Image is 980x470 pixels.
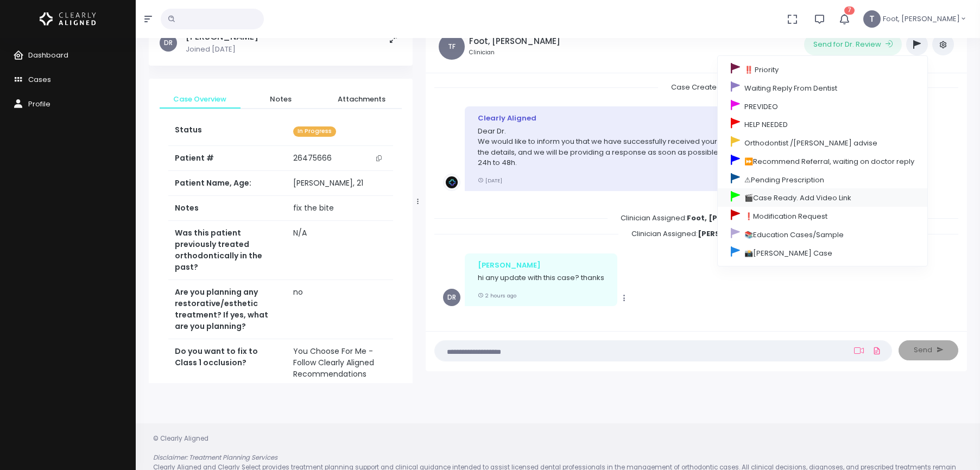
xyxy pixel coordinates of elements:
[718,60,927,79] a: ‼️ Priority
[40,8,96,30] img: Logo Horizontal
[28,74,51,85] span: Cases
[168,221,287,280] th: Was this patient previously treated orthodontically in the past?
[249,94,313,105] span: Notes
[160,34,177,52] span: DR
[28,50,68,60] span: Dashboard
[287,339,393,387] td: You Choose For Me - Follow Clearly Aligned Recommendations
[149,21,413,383] div: scrollable content
[718,243,927,262] a: 📸[PERSON_NAME] Case
[287,280,393,339] td: no
[718,78,927,97] a: Waiting Reply From Dentist
[698,228,762,239] b: [PERSON_NAME]
[153,453,277,462] em: Disclaimer: Treatment Planning Services
[186,31,258,42] h5: [PERSON_NAME]
[287,196,393,221] td: fix the bite
[469,48,560,57] small: Clinician
[718,170,927,188] a: ⚠Pending Prescription
[439,34,465,60] span: TF
[844,7,855,15] span: 7
[478,177,502,184] small: [DATE]
[718,188,927,207] a: 🎬Case Ready. Add Video Link
[852,346,866,355] a: Add Loom Video
[168,196,287,221] th: Notes
[718,134,927,152] a: Orthodontist /[PERSON_NAME] advise
[168,339,287,387] th: Do you want to fix to Class 1 occlusion?
[718,151,927,170] a: ⏩Recommend Referral, waiting on doctor reply
[469,36,560,46] h5: Foot, [PERSON_NAME]
[687,213,773,223] b: Foot, [PERSON_NAME]
[287,221,393,280] td: N/A
[168,280,287,339] th: Are you planning any restorative/esthetic treatment? If yes, what are you planning?
[718,207,927,225] a: ❗Modification Request
[168,171,287,196] th: Patient Name, Age:
[608,209,786,226] span: Clinician Assigned:
[293,126,336,137] span: In Progress
[443,289,460,306] span: DR
[478,126,857,168] p: Dear Dr. We would like to inform you that we have successfully received your case. Our team is cu...
[28,99,50,109] span: Profile
[870,341,883,360] a: Add Files
[168,118,287,145] th: Status
[718,225,927,243] a: 📚Education Cases/Sample
[718,115,927,134] a: HELP NEEDED
[330,94,394,105] span: Attachments
[718,97,927,115] a: PREVIDEO
[478,113,857,124] div: Clearly Aligned
[618,225,775,242] span: Clinician Assigned:
[478,292,516,299] small: 2 hours ago
[863,10,881,28] span: T
[287,171,393,196] td: [PERSON_NAME], 21
[478,272,604,283] p: hi any update with this case? thanks
[804,34,902,55] button: Send for Dr. Review
[658,79,735,96] span: Case Created
[186,44,258,55] p: Joined [DATE]
[883,14,960,24] span: Foot, [PERSON_NAME]
[478,260,604,271] div: [PERSON_NAME]
[168,94,232,105] span: Case Overview
[287,146,393,171] td: 26475666
[168,145,287,171] th: Patient #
